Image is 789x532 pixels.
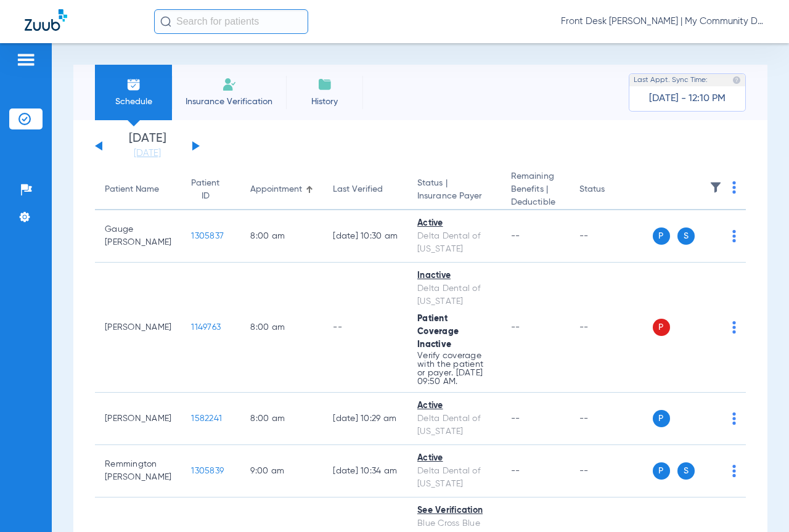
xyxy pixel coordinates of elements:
td: -- [570,445,653,497]
span: Deductible [511,196,560,209]
img: group-dot-blue.svg [732,321,736,334]
td: [PERSON_NAME] [95,263,181,393]
div: Last Verified [333,183,398,196]
td: Remmington [PERSON_NAME] [95,445,181,497]
div: Delta Dental of [US_STATE] [417,465,491,491]
img: History [317,77,332,92]
input: Search for patients [154,9,308,34]
div: Patient ID [191,177,219,203]
div: Inactive [417,269,491,282]
span: -- [511,414,520,423]
td: -- [570,263,653,393]
span: -- [511,323,520,332]
div: Delta Dental of [US_STATE] [417,282,491,308]
td: -- [570,393,653,445]
span: P [653,462,670,480]
a: [DATE] [110,147,184,160]
div: Delta Dental of [US_STATE] [417,412,491,438]
span: 1305837 [191,232,224,240]
span: P [653,319,670,336]
img: x.svg [705,321,717,334]
span: 1149763 [191,323,221,332]
td: 9:00 AM [240,445,323,497]
img: Search Icon [160,16,171,27]
img: x.svg [705,465,717,477]
td: 8:00 AM [240,393,323,445]
td: [DATE] 10:29 AM [323,393,407,445]
td: -- [323,263,407,393]
span: 1582241 [191,414,222,423]
img: hamburger-icon [16,52,36,67]
img: Zuub Logo [25,9,67,31]
li: [DATE] [110,133,184,160]
div: Patient Name [105,183,171,196]
span: P [653,410,670,427]
img: x.svg [705,412,717,425]
span: Front Desk [PERSON_NAME] | My Community Dental Centers [561,15,764,28]
img: last sync help info [732,76,741,84]
td: [DATE] 10:34 AM [323,445,407,497]
div: Patient ID [191,177,231,203]
img: group-dot-blue.svg [732,230,736,242]
span: 1305839 [191,467,224,475]
th: Remaining Benefits | [501,170,570,210]
span: Insurance Payer [417,190,491,203]
td: 8:00 AM [240,263,323,393]
td: 8:00 AM [240,210,323,263]
div: Patient Name [105,183,159,196]
img: group-dot-blue.svg [732,412,736,425]
img: x.svg [705,230,717,242]
div: Active [417,452,491,465]
div: Delta Dental of [US_STATE] [417,230,491,256]
span: Schedule [104,96,163,108]
div: Last Verified [333,183,383,196]
div: See Verification [417,504,491,517]
span: P [653,227,670,245]
td: [PERSON_NAME] [95,393,181,445]
img: group-dot-blue.svg [732,465,736,477]
td: [DATE] 10:30 AM [323,210,407,263]
span: History [295,96,354,108]
div: Appointment [250,183,302,196]
p: Verify coverage with the patient or payer. [DATE] 09:50 AM. [417,351,491,386]
img: filter.svg [709,181,722,194]
th: Status [570,170,653,210]
span: Last Appt. Sync Time: [634,74,708,86]
div: Appointment [250,183,313,196]
td: -- [570,210,653,263]
span: [DATE] - 12:10 PM [649,92,726,105]
span: S [677,227,695,245]
span: Insurance Verification [181,96,277,108]
td: Gauge [PERSON_NAME] [95,210,181,263]
img: group-dot-blue.svg [732,181,736,194]
span: -- [511,232,520,240]
iframe: Chat Widget [727,473,789,532]
img: Schedule [126,77,141,92]
img: Manual Insurance Verification [222,77,237,92]
span: Patient Coverage Inactive [417,314,459,349]
span: S [677,462,695,480]
th: Status | [407,170,501,210]
span: -- [511,467,520,475]
div: Active [417,399,491,412]
div: Active [417,217,491,230]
